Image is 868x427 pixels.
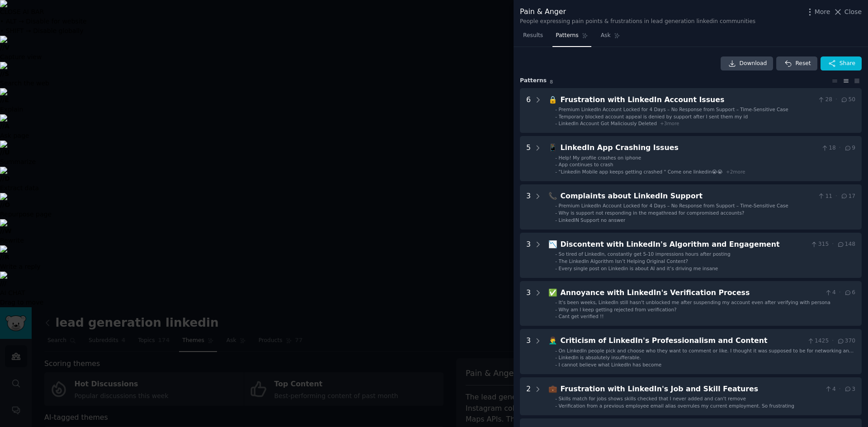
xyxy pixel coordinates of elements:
span: · [839,385,841,394]
div: - [555,361,557,368]
div: 3 [526,335,531,368]
span: Cant get verified !! [559,314,604,319]
span: · [832,337,834,345]
span: Verification from a previous employee email alias overrules my current employment. So frustrating [559,403,794,408]
span: Skills match for jobs shows skills checked that I never added and can't remove [559,396,746,401]
div: - [555,403,557,409]
div: - [555,347,557,354]
div: - [555,306,557,313]
span: 370 [837,337,855,345]
span: 1425 [807,337,829,345]
span: I cannot believe what LinkedIn has become [559,362,662,367]
span: LinkedIn is absolutely insufferable. [559,355,641,360]
span: 3 [844,385,855,394]
div: Frustration with LinkedIn's Job and Skill Features [561,384,821,395]
div: - [555,395,557,402]
div: Criticism of LinkedIn's Professionalism and Content [561,335,804,347]
span: Why am I keep getting rejected from verification? [559,307,677,312]
span: 4 [825,385,836,394]
span: 💼 [548,385,557,393]
span: 🤦‍♂️ [548,336,557,345]
span: On LinkedIn people pick and choose who they want to comment or like. I thought it was supposed to... [559,348,854,360]
div: - [555,354,557,361]
div: 2 [526,384,531,409]
div: - [555,313,557,319]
